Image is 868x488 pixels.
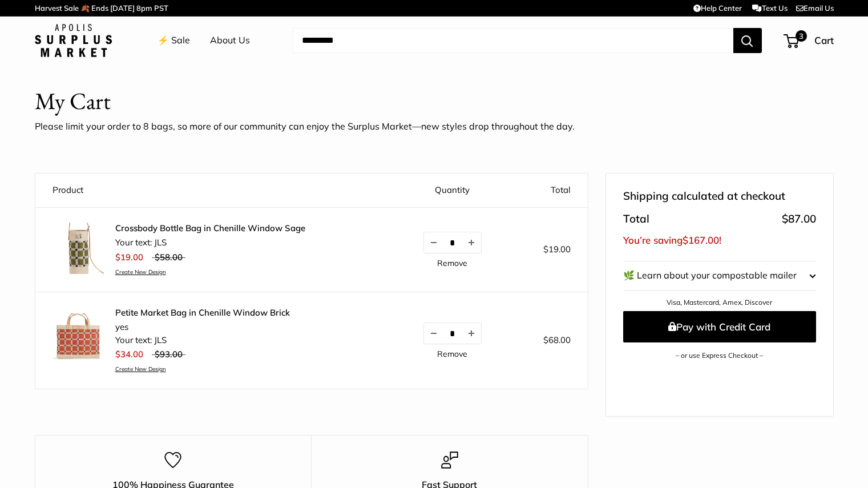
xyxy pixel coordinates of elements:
button: Decrease quantity by 1 [424,323,443,344]
button: Pay with Credit Card [623,311,816,342]
span: Shipping calculated at checkout [623,186,785,207]
th: Total [510,174,587,207]
span: $68.00 [543,334,571,345]
p: Please limit your order to 8 bags, so more of our community can enjoy the Surplus Market—new styl... [35,118,575,135]
li: yes [115,321,290,334]
img: Apolis: Surplus Market [35,24,112,57]
span: Total [623,209,649,229]
button: Search [733,28,762,53]
a: Create New Design [115,268,305,276]
input: Search... [293,28,733,53]
a: About Us [210,32,250,49]
a: – or use Express Checkout – [676,351,763,360]
button: 🌿 Learn about your compostable mailer [623,261,816,290]
a: Remove [437,350,467,358]
a: Remove [437,259,467,267]
button: Increase quantity by 1 [462,232,481,253]
a: Text Us [752,3,787,13]
a: Crossbody Bottle Bag in Chenille Window Sage [115,223,305,234]
span: $58.00 [155,252,183,263]
input: Quantity [443,238,462,248]
a: Help Center [693,3,742,13]
span: Cart [814,34,834,46]
button: Decrease quantity by 1 [424,232,443,253]
img: Crossbody Bottle Bag in Chenille Window Sage [53,223,104,274]
a: Email Us [796,3,834,13]
button: Increase quantity by 1 [462,323,481,344]
th: Product [35,174,395,207]
a: 3 Cart [785,31,834,50]
a: ⚡️ Sale [158,32,190,49]
iframe: PayPal-paypal [623,379,816,393]
th: Quantity [394,174,510,207]
input: Quantity [443,329,462,338]
span: $19.00 [115,252,143,263]
a: Create New Design [115,365,290,373]
span: 3 [795,30,806,42]
span: $167.00 [683,234,719,246]
h1: My Cart [35,84,111,118]
span: $87.00 [782,212,816,225]
span: You’re saving ! [623,234,721,246]
span: $93.00 [155,349,183,360]
span: $34.00 [115,349,143,360]
span: $19.00 [543,244,571,255]
a: Visa, Mastercard, Amex, Discover [667,298,772,306]
li: Your text: JLS [115,236,305,249]
a: Petite Market Bag in Chenille Window Brick [115,307,290,318]
li: Your text: JLS [115,334,290,347]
